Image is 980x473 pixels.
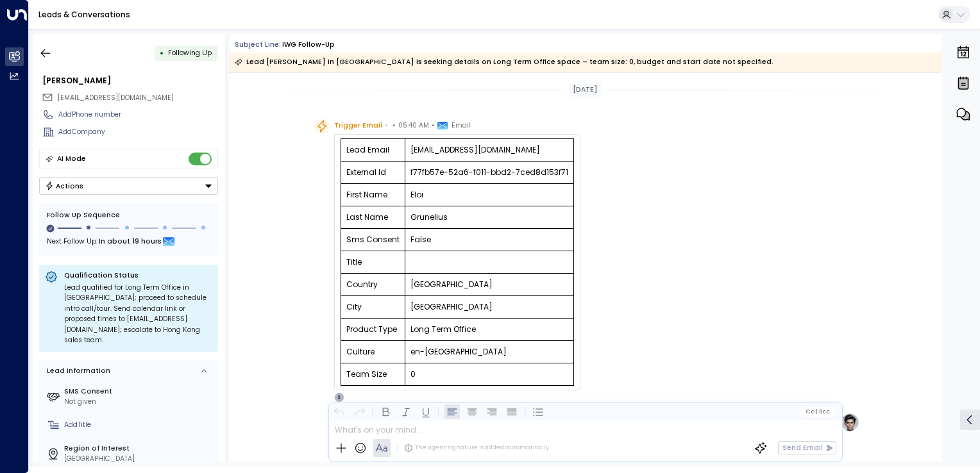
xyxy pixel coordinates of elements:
[405,319,574,341] td: Long Term Office
[405,341,574,363] td: en-[GEOGRAPHIC_DATA]
[840,413,859,432] img: profile-logo.png
[38,9,130,20] a: Leads & Conversations
[341,274,405,296] td: Country
[64,454,214,464] div: [GEOGRAPHIC_DATA]
[42,75,218,87] div: [PERSON_NAME]
[64,386,214,397] label: SMS Consent
[58,93,174,103] span: [EMAIL_ADDRESS][DOMAIN_NAME]
[44,366,110,376] div: Lead Information
[393,119,396,132] span: •
[64,397,214,407] div: Not given
[334,119,382,132] span: Trigger Email
[160,44,164,62] div: •
[569,83,602,97] div: [DATE]
[404,444,549,452] div: The agent signature is added automatically
[64,420,214,430] div: AddTitle
[398,119,429,132] span: 05:40 AM
[235,40,281,49] span: Subject Line:
[64,444,214,454] label: Region of Interest
[385,119,388,132] span: •
[57,153,86,165] div: AI Mode
[47,235,210,249] div: Next Follow Up:
[58,127,218,137] div: AddCompany
[341,229,405,251] td: Sms Consent
[806,408,830,415] span: Cc Bcc
[64,283,212,346] div: Lead qualified for Long Term Office in [GEOGRAPHIC_DATA]; proceed to schedule intro call/tour. Se...
[334,392,344,402] div: S
[341,139,405,162] td: Lead Email
[341,363,405,386] td: Team Size
[341,206,405,229] td: Last Name
[341,319,405,341] td: Product Type
[47,210,210,220] div: Follow Up Sequence
[39,177,218,195] div: Button group with a nested menu
[802,407,834,416] button: Cc|Bcc
[99,235,162,249] span: In about 19 hours
[351,404,367,419] button: Redo
[45,181,84,190] div: Actions
[64,270,212,280] p: Qualification Status
[168,48,212,58] span: Following Up
[405,363,574,386] td: 0
[405,206,574,229] td: Grunelius
[452,119,471,132] span: Email
[341,296,405,319] td: City
[341,341,405,363] td: Culture
[282,40,335,50] div: IWG Follow-up
[405,139,574,162] td: [EMAIL_ADDRESS][DOMAIN_NAME]
[405,296,574,319] td: [GEOGRAPHIC_DATA]
[405,162,574,184] td: f77fb57e-52a6-f011-bbd2-7ced8d153f71
[405,184,574,206] td: Eloi
[341,251,405,274] td: Title
[341,184,405,206] td: First Name
[58,110,218,120] div: AddPhone number
[432,119,435,132] span: •
[332,404,347,419] button: Undo
[405,274,574,296] td: [GEOGRAPHIC_DATA]
[235,56,773,69] div: Lead [PERSON_NAME] in [GEOGRAPHIC_DATA] is seeking details on Long Term Office space – team size:...
[815,408,817,415] span: |
[58,93,174,103] span: eloi.grugru@gmail.com
[405,229,574,251] td: False
[39,177,218,195] button: Actions
[341,162,405,184] td: External Id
